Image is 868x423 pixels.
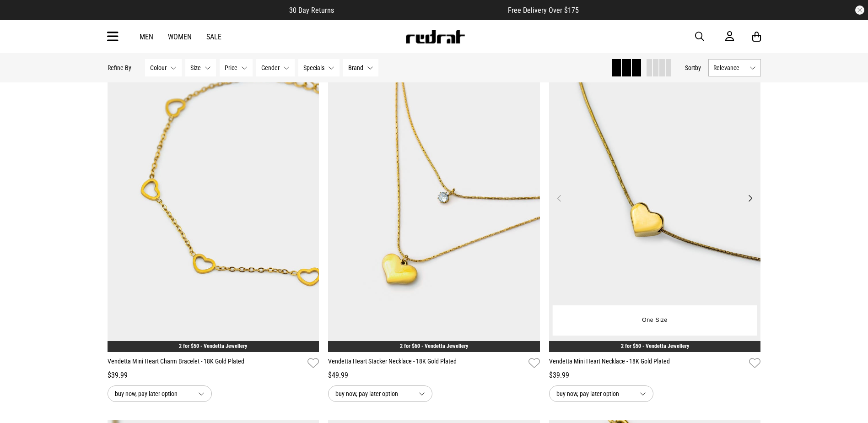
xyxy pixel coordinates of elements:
[549,370,761,381] div: $39.99
[328,370,540,381] div: $49.99
[108,385,212,402] button: buy now, pay later option
[549,357,746,370] a: Vendetta Mini Heart Necklace - 18K Gold Plated
[108,357,304,370] a: Vendetta Mini Heart Charm Bracelet - 18K Gold Plated
[328,55,540,352] img: Vendetta Heart Stacker Necklace - 18k Gold Plated in Gold
[190,64,201,71] span: Size
[328,357,525,370] a: Vendetta Heart Stacker Necklace - 18K Gold Plated
[256,59,295,76] button: Gender
[150,64,167,71] span: Colour
[335,388,411,399] span: buy now, pay later option
[140,33,153,41] a: Men
[7,4,35,31] button: Open LiveChat chat widget
[115,388,191,399] span: buy now, pay later option
[206,33,221,41] a: Sale
[400,343,468,349] a: 2 for $60 - Vendetta Jewellery
[549,55,761,352] img: Vendetta Mini Heart Necklace - 18k Gold Plated in Gold
[108,55,319,352] img: Vendetta Mini Heart Charm Bracelet - 18k Gold Plated in Gold
[635,312,674,329] button: One Size
[185,59,216,76] button: Size
[348,64,363,71] span: Brand
[554,193,565,204] button: Previous
[179,343,247,349] a: 2 for $50 - Vendetta Jewellery
[108,370,319,381] div: $39.99
[508,6,579,15] span: Free Delivery Over $175
[708,59,761,76] button: Relevance
[261,64,280,71] span: Gender
[145,59,182,76] button: Colour
[685,62,701,73] button: Sortby
[220,59,253,76] button: Price
[744,193,756,204] button: Next
[298,59,340,76] button: Specials
[289,6,334,15] span: 30 Day Returns
[405,30,465,43] img: Redrat logo
[549,385,653,402] button: buy now, pay later option
[695,64,701,71] span: by
[108,64,131,71] p: Refine By
[225,64,237,71] span: Price
[328,385,432,402] button: buy now, pay later option
[713,64,746,71] span: Relevance
[343,59,378,76] button: Brand
[168,33,192,41] a: Women
[556,388,632,399] span: buy now, pay later option
[621,343,689,349] a: 2 for $50 - Vendetta Jewellery
[303,64,324,71] span: Specials
[352,5,490,15] iframe: Customer reviews powered by Trustpilot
